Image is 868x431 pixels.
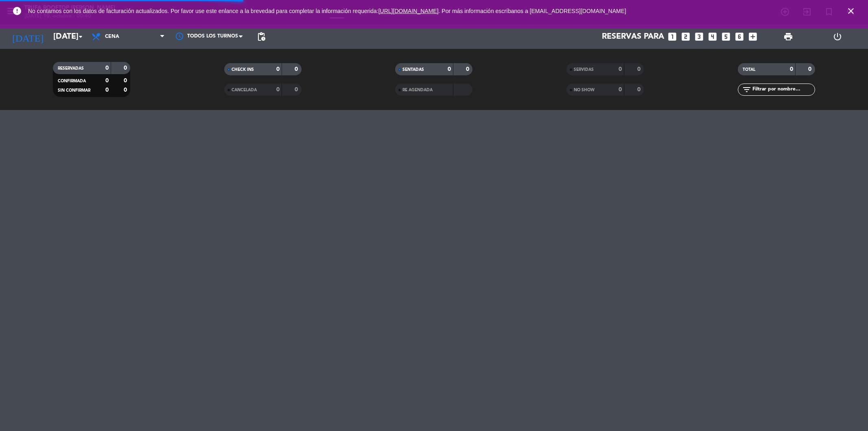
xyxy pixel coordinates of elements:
strong: 0 [619,66,622,72]
span: CANCELADA [232,88,257,92]
strong: 0 [448,66,451,72]
span: CHECK INS [232,68,254,72]
div: LOG OUT [813,24,862,49]
strong: 0 [295,66,300,72]
strong: 0 [637,87,642,92]
span: pending_actions [256,32,266,42]
i: looks_5 [721,31,731,42]
span: CONFIRMADA [58,79,86,83]
strong: 0 [124,78,129,84]
input: Filtrar por nombre... [752,85,815,94]
span: print [783,32,793,42]
i: looks_two [680,31,691,42]
i: looks_one [667,31,678,42]
strong: 0 [105,65,109,71]
i: looks_6 [734,31,745,42]
strong: 0 [124,87,129,93]
i: looks_3 [694,31,704,42]
span: SERVIDAS [574,68,594,72]
a: [URL][DOMAIN_NAME] [378,8,439,14]
span: SENTADAS [402,68,424,72]
span: SIN CONFIRMAR [58,88,90,92]
strong: 0 [105,78,109,84]
i: error [12,6,22,16]
strong: 0 [619,87,622,92]
i: [DATE] [6,28,49,46]
span: No contamos con los datos de facturación actualizados. Por favor use este enlance a la brevedad p... [28,8,626,14]
i: add_box [748,31,758,42]
strong: 0 [276,66,280,72]
span: Reservas para [602,32,664,42]
a: . Por más información escríbanos a [EMAIL_ADDRESS][DOMAIN_NAME] [439,8,626,14]
strong: 0 [808,66,813,72]
strong: 0 [276,87,280,92]
strong: 0 [295,87,300,92]
strong: 0 [637,66,642,72]
strong: 0 [790,66,793,72]
span: TOTAL [743,68,755,72]
i: arrow_drop_down [76,32,85,42]
span: RESERVADAS [58,66,84,70]
i: close [846,6,856,16]
strong: 0 [124,65,129,71]
strong: 0 [105,87,109,93]
i: filter_list [742,85,752,95]
span: NO SHOW [574,88,595,92]
i: looks_4 [707,31,718,42]
strong: 0 [466,66,471,72]
i: power_settings_new [833,32,842,42]
span: Cena [105,34,119,40]
span: RE AGENDADA [402,88,433,92]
